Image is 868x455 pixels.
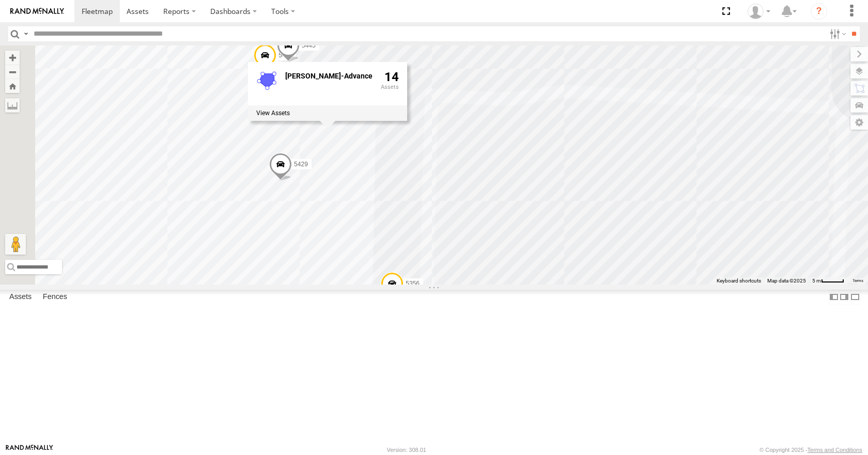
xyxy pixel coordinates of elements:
[829,290,839,305] label: Dock Summary Table to the Left
[826,26,848,41] label: Search Filter Options
[839,290,849,305] label: Dock Summary Table to the Right
[406,280,420,287] span: 5356
[285,73,373,81] div: Fence Name - Ashley Furniture-Advance
[744,4,774,19] div: Todd Sigmon
[812,278,821,284] span: 5 m
[387,447,426,453] div: Version: 308.01
[381,71,399,104] div: 14
[850,115,868,130] label: Map Settings
[808,447,862,453] a: Terms and Conditions
[38,290,72,305] label: Fences
[4,290,37,305] label: Assets
[6,445,53,455] a: Visit our Website
[760,447,862,453] div: © Copyright 2025 -
[809,277,847,285] button: Map Scale: 5 m per 41 pixels
[811,3,827,20] i: ?
[10,8,64,15] img: rand-logo.svg
[5,65,20,79] button: Zoom out
[294,161,308,168] span: 5429
[717,277,761,285] button: Keyboard shortcuts
[5,51,20,65] button: Zoom in
[256,110,290,117] label: View assets associated with this fence
[302,42,316,50] span: 5445
[5,234,26,255] button: Drag Pegman onto the map to open Street View
[853,278,863,283] a: Terms (opens in new tab)
[5,79,20,93] button: Zoom Home
[767,278,806,284] span: Map data ©2025
[22,26,30,41] label: Search Query
[850,290,860,305] label: Hide Summary Table
[5,98,20,113] label: Measure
